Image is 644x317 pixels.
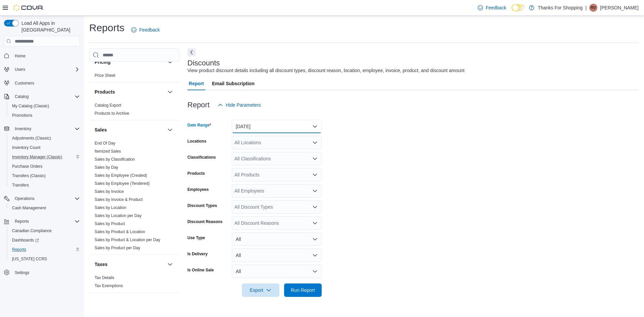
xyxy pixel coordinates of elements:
[12,65,80,73] span: Users
[95,261,108,268] h3: Taxes
[95,237,160,242] a: Sales by Product & Location per Day
[95,221,125,226] a: Sales by Product
[187,139,207,144] label: Locations
[232,249,322,262] button: All
[187,187,209,192] label: Employees
[486,4,506,11] span: Feedback
[12,93,80,101] span: Catalog
[95,149,121,154] a: Itemized Sales
[12,173,46,178] span: Transfers (Classic)
[89,21,124,35] h1: Reports
[95,141,115,146] span: End Of Day
[95,283,123,288] span: Tax Exemptions
[95,189,124,194] span: Sales by Invoice
[15,94,29,99] span: Catalog
[12,154,62,160] span: Inventory Manager (Classic)
[1,194,83,203] button: Operations
[187,251,208,257] label: Is Delivery
[284,283,322,297] button: Run Report
[12,269,32,277] a: Settings
[9,111,35,119] a: Promotions
[7,254,83,264] button: [US_STATE] CCRS
[95,181,150,186] span: Sales by Employee (Tendered)
[7,171,83,180] button: Transfers (Classic)
[95,73,115,78] span: Price Sheet
[95,89,165,95] button: Products
[95,229,145,234] a: Sales by Product & Location
[95,197,143,202] span: Sales by Invoice & Product
[12,145,41,150] span: Inventory Count
[232,265,322,278] button: All
[215,98,264,112] button: Hide Parameters
[189,77,204,90] span: Report
[9,144,43,152] a: Inventory Count
[7,203,83,213] button: Cash Management
[7,226,83,235] button: Canadian Compliance
[9,246,80,254] span: Reports
[95,73,115,78] a: Price Sheet
[12,93,31,101] button: Catalog
[15,53,25,59] span: Home
[9,204,49,212] a: Cash Management
[12,237,39,243] span: Dashboards
[15,196,35,201] span: Operations
[95,165,118,170] a: Sales by Day
[9,134,54,142] a: Adjustments (Classic)
[7,111,83,120] button: Promotions
[591,4,596,12] span: RV
[9,102,52,110] a: My Catalog (Classic)
[226,102,261,108] span: Hide Parameters
[89,71,179,82] div: Pricing
[512,4,526,11] input: Dark Mode
[187,59,220,67] h3: Discounts
[95,173,147,178] span: Sales by Employee (Created)
[312,204,318,210] button: Open list of options
[95,103,121,108] span: Catalog Export
[95,221,125,226] span: Sales by Product
[95,213,142,218] a: Sales by Location per Day
[187,48,196,56] button: Next
[7,162,83,171] button: Purchase Orders
[187,122,211,128] label: Date Range
[7,245,83,254] button: Reports
[95,173,147,178] a: Sales by Employee (Created)
[9,181,32,189] a: Transfers
[166,88,174,96] button: Products
[95,229,145,234] span: Sales by Product & Location
[187,203,217,208] label: Discount Types
[9,227,80,235] span: Canadian Compliance
[7,134,83,143] button: Adjustments (Classic)
[166,126,174,134] button: Sales
[12,103,49,109] span: My Catalog (Classic)
[12,52,28,60] a: Home
[95,205,126,210] span: Sales by Location
[1,51,83,60] button: Home
[212,77,255,90] span: Email Subscription
[9,162,45,170] a: Purchase Orders
[12,182,29,188] span: Transfers
[312,172,318,177] button: Open list of options
[95,246,140,250] a: Sales by Product per Day
[15,81,34,86] span: Customers
[7,152,83,162] button: Inventory Manager (Classic)
[9,162,80,170] span: Purchase Orders
[12,195,80,203] span: Operations
[187,101,210,109] h3: Report
[12,217,32,225] button: Reports
[95,89,115,95] h3: Products
[12,113,33,118] span: Promotions
[12,195,37,203] button: Operations
[12,136,51,141] span: Adjustments (Classic)
[9,236,80,244] span: Dashboards
[9,172,48,180] a: Transfers (Classic)
[95,197,143,202] a: Sales by Invoice & Product
[187,67,465,74] div: View product discount details including all discount types, discount reason, location, employee, ...
[9,134,80,142] span: Adjustments (Classic)
[589,4,597,12] div: R Vidler
[291,287,315,294] span: Run Report
[15,270,29,275] span: Settings
[12,217,80,225] span: Reports
[95,157,135,162] a: Sales by Classification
